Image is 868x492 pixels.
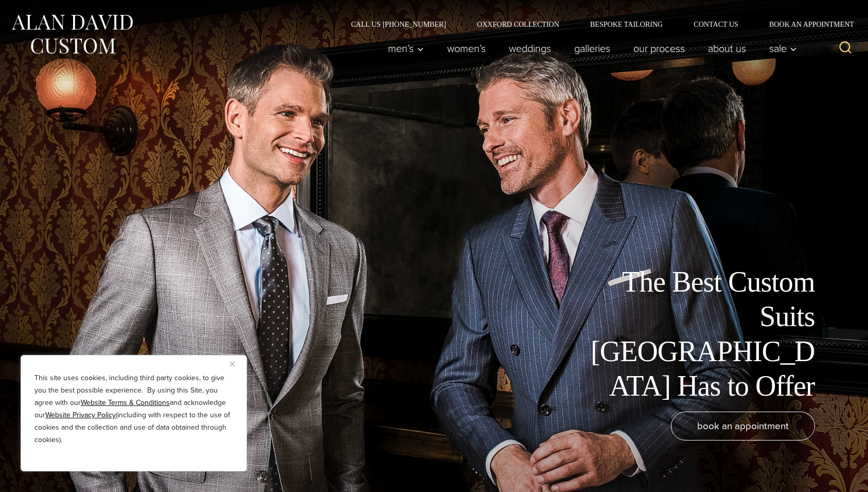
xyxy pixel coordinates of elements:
nav: Primary Navigation [377,38,803,59]
img: Close [230,362,235,366]
a: book an appointment [671,412,815,440]
span: book an appointment [697,418,789,433]
a: Galleries [563,38,622,59]
a: Oxxford Collection [462,21,575,28]
nav: Secondary Navigation [335,21,858,28]
button: View Search Form [833,36,858,61]
button: Close [230,358,242,370]
a: Call Us [PHONE_NUMBER] [335,21,462,28]
a: Contact Us [678,21,754,28]
span: Men’s [388,43,424,54]
p: This site uses cookies, including third party cookies, to give you the best possible experience. ... [34,372,233,446]
a: Book an Appointment [754,21,858,28]
a: Website Privacy Policy [45,410,116,420]
a: weddings [498,38,563,59]
a: Website Terms & Conditions [81,397,170,408]
a: Bespoke Tailoring [575,21,678,28]
a: Women’s [436,38,498,59]
a: Our Process [622,38,697,59]
img: Alan David Custom [10,11,134,57]
span: Sale [769,43,797,54]
a: About Us [697,38,758,59]
h1: The Best Custom Suits [GEOGRAPHIC_DATA] Has to Offer [583,265,815,403]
